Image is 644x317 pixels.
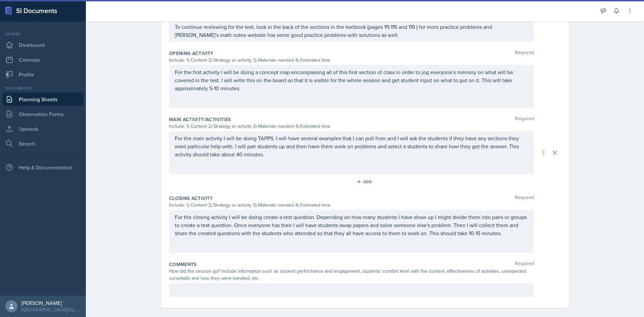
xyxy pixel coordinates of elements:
a: Uploads [3,122,83,136]
label: Main Activity/Activities [169,116,231,123]
div: How did the session go? Include information such as student performance and engagement, students'... [169,268,534,282]
label: Opening Activity [169,50,214,57]
a: Search [3,137,83,150]
a: Dashboard [3,38,83,52]
div: Include: 1) Content 2) Strategy or activity 3) Materials needed 4) Estimated time [169,57,534,64]
span: Required [515,50,534,57]
p: To continue reviewing for the test, look in the back of the sections in the textbook (pages 111-1... [175,23,528,39]
div: [GEOGRAPHIC_DATA][US_STATE] in [GEOGRAPHIC_DATA] [21,306,80,313]
span: Required [515,261,534,268]
a: Observation Forms [3,107,83,121]
div: Add [358,179,372,184]
a: Calendar [3,53,83,66]
a: Profile [3,68,83,81]
span: Required [515,116,534,123]
div: Include: 1) Content 2) Strategy or activity 3) Materials needed 4) Estimated time [169,123,534,130]
div: Help & Documentation [3,161,83,174]
p: For the first activity I will be doing a concept map encompassing all of this first section of cl... [175,68,528,92]
a: Planning Sheets [3,93,83,106]
div: Leader [3,31,83,37]
label: Closing Activity [169,195,213,202]
div: [PERSON_NAME] [21,300,80,306]
p: For the closing activity I will be doing create a test question. Depending on how many students I... [175,213,528,237]
label: Comments [169,261,197,268]
button: Add [354,177,376,187]
div: Documents [3,85,83,91]
span: Required [515,195,534,202]
div: Include: 1) Content 2) Strategy or activity 3) Materials needed 4) Estimated time [169,202,534,209]
p: For the main activity I will be doing TAPPS. I will have several examples that I can pull from an... [175,134,528,158]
